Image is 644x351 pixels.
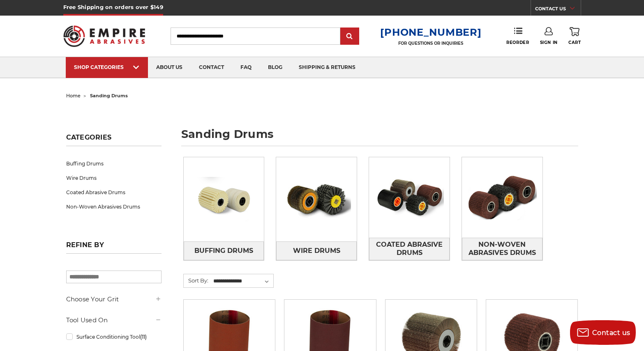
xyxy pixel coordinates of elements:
[462,238,542,260] a: Non-Woven Abrasives Drums
[66,294,162,304] h5: Choose Your Grit
[568,27,581,45] a: Cart
[506,27,529,45] a: Reorder
[184,171,264,228] img: Buffing Drums
[140,334,147,340] span: (11)
[462,238,542,260] span: Non-Woven Abrasives Drums
[90,93,128,99] span: sanding drums
[291,57,364,78] a: shipping & returns
[540,40,558,45] span: Sign In
[369,169,450,226] img: Coated Abrasive Drums
[66,171,162,185] a: Wire Drums
[276,159,357,240] img: Wire Drums
[380,41,481,46] p: FOR QUESTIONS OR INQUIRIES
[191,57,232,78] a: contact
[369,238,450,260] a: Coated Abrasive Drums
[66,133,162,146] h5: Categories
[66,185,162,200] a: Coated Abrasive Drums
[66,156,162,171] a: Buffing Drums
[66,330,162,344] a: Surface Conditioning Tool
[74,64,140,70] div: SHOP CATEGORIES
[66,93,81,99] a: home
[462,169,542,226] img: Non-Woven Abrasives Drums
[592,329,630,337] span: Contact us
[232,57,260,78] a: faq
[66,200,162,214] a: Non-Woven Abrasives Drums
[293,244,340,258] span: Wire Drums
[63,20,145,52] img: Empire Abrasives
[342,28,358,45] input: Submit
[194,244,253,258] span: Buffing Drums
[184,274,208,287] label: Sort By:
[380,26,481,38] a: [PHONE_NUMBER]
[276,241,357,260] a: Wire Drums
[181,128,578,146] h1: sanding drums
[184,241,264,260] a: Buffing Drums
[369,238,449,260] span: Coated Abrasive Drums
[66,315,162,325] h5: Tool Used On
[570,320,636,345] button: Contact us
[260,57,291,78] a: blog
[148,57,191,78] a: about us
[66,241,162,254] h5: Refine by
[506,40,529,45] span: Reorder
[568,40,581,45] span: Cart
[535,4,581,16] a: CONTACT US
[212,275,273,287] select: Sort By:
